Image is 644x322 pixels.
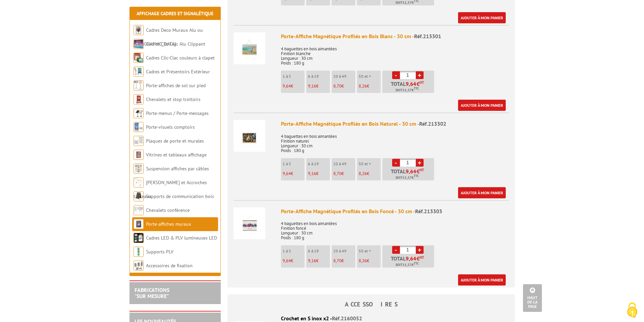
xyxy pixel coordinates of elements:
[146,221,191,227] a: Porte-affiches muraux
[146,41,205,47] a: Cadres Clic-Clac Alu Clippant
[392,71,400,79] a: -
[420,168,424,172] sup: HT
[146,166,209,172] a: Suspension affiches par câbles
[283,171,291,176] span: 9,64
[308,84,330,89] p: €
[146,96,200,102] a: Chevalets et stop trottoirs
[359,171,381,176] p: €
[333,162,355,166] p: 20 à 49
[134,53,144,63] img: Cadres Clic-Clac couleurs à clapet
[406,256,416,261] span: 9,64
[416,256,420,261] span: €
[384,169,434,180] p: Total
[416,246,424,254] a: +
[359,258,367,264] span: 8,26
[146,207,190,213] a: Chevalets conférence
[359,162,381,166] p: 50 et +
[414,174,419,178] sup: TTC
[333,83,341,89] span: 8,70
[403,262,412,268] span: 11,57
[134,80,144,91] img: Porte-affiches de sol sur pied
[333,171,341,176] span: 8,70
[146,55,215,61] a: Cadres Clic-Clac couleurs à clapet
[146,69,210,75] a: Cadres et Présentoirs Extérieur
[359,249,381,253] p: 50 et +
[134,233,144,243] img: Cadres LED & PLV lumineuses LED
[134,108,144,118] img: Porte-menus / Porte-messages
[458,12,506,23] a: Ajouter à mon panier
[234,120,265,152] img: Porte-Affiche Magnétique Profilés en Bois Naturel - 30 cm
[333,74,355,79] p: 20 à 49
[134,67,144,77] img: Cadres et Présentoirs Extérieur
[134,164,144,174] img: Suspension affiches par câbles
[281,32,509,40] div: Porte-Affiche Magnétique Profilés en Bois Blanc - 30 cm -
[333,258,355,263] p: €
[359,83,367,89] span: 8,26
[146,235,217,241] a: Cadres LED & PLV lumineuses LED
[234,207,265,239] img: Porte-Affiche Magnétique Profilés en Bois Foncé - 30 cm
[392,159,400,167] a: -
[458,100,506,111] a: Ajouter à mon panier
[403,88,412,93] span: 11,57
[359,171,367,176] span: 8,26
[308,74,330,79] p: 6 à 19
[134,247,144,257] img: Supports PLV
[416,159,424,167] a: +
[281,207,509,215] div: Porte-Affiche Magnétique Profilés en Bois Foncé - 30 cm -
[283,74,305,79] p: 1 à 5
[420,80,424,85] sup: HT
[333,258,341,264] span: 8,70
[228,301,515,308] h4: ACCESSOIRES
[146,249,173,255] a: Supports PLV
[384,256,434,268] p: Total
[137,10,213,17] a: Affichage Cadres et Signalétique
[308,258,316,264] span: 9,16
[146,263,193,269] a: Accessoires de fixation
[620,299,644,322] button: Cookies (fenêtre modale)
[419,120,446,127] span: Réf.213302
[283,249,305,253] p: 1 à 5
[283,258,291,264] span: 9,64
[308,83,316,89] span: 9,16
[283,83,291,89] span: 9,64
[283,162,305,166] p: 1 à 5
[415,208,442,215] span: Réf.213303
[416,81,420,86] span: €
[624,302,641,319] img: Cookies (fenêtre modale)
[420,255,424,260] sup: HT
[146,193,214,199] a: Supports de communication bois
[333,84,355,89] p: €
[396,262,419,268] span: Soit €
[406,81,416,86] span: 9,64
[281,120,509,128] div: Porte-Affiche Magnétique Profilés en Bois Naturel - 30 cm -
[308,162,330,166] p: 6 à 19
[458,274,506,286] a: Ajouter à mon panier
[392,246,400,254] a: -
[134,94,144,104] img: Chevalets et stop trottoirs
[146,152,207,158] a: Vitrines et tableaux affichage
[333,171,355,176] p: €
[283,84,305,89] p: €
[406,169,416,174] span: 9,64
[416,71,424,79] a: +
[281,217,509,240] p: 4 baguettes en bois aimantées Finition foncé Longueur : 30 cm Poids : 180 g
[134,261,144,271] img: Accessoires de fixation
[146,110,209,116] a: Porte-menus / Porte-messages
[134,136,144,146] img: Plaques de porte et murales
[281,129,509,153] p: 4 baguettes en bois aimantées Finition naturel Longueur : 30 cm Poids : 180 g
[146,138,204,144] a: Plaques de porte et murales
[134,25,144,35] img: Cadres Deco Muraux Alu ou Bois
[308,171,316,176] span: 9,16
[332,315,362,322] span: Réf.2160052
[403,175,412,180] span: 11,57
[523,284,542,312] a: Haut de la page
[146,82,206,89] a: Porte-affiches de sol sur pied
[134,150,144,160] img: Vitrines et tableaux affichage
[416,169,420,174] span: €
[134,219,144,229] img: Porte-affiches muraux
[308,249,330,253] p: 6 à 19
[308,171,330,176] p: €
[458,187,506,198] a: Ajouter à mon panier
[134,122,144,132] img: Porte-visuels comptoirs
[281,42,509,66] p: 4 baguettes en bois aimantées Finition blanche Longueur : 30 cm Poids : 180 g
